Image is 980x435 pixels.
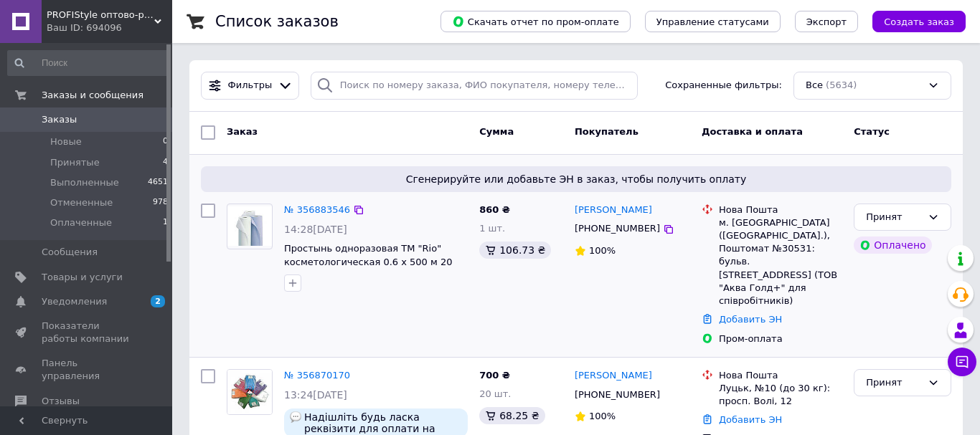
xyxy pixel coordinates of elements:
span: Надішліть будь ласка реквізити для оплати на [PERSON_NAME] також хочемо обрати накладний платіж і... [304,411,462,434]
div: Оплачено [854,236,931,254]
span: 860 ₴ [479,204,510,215]
a: Создать заказ [858,16,966,27]
span: 100% [589,411,616,421]
a: Добавить ЭН [719,414,782,425]
span: 0 [163,135,168,148]
span: Сгенерируйте или добавьте ЭН в заказ, чтобы получить оплату [207,172,946,186]
span: Отмененные [50,196,113,209]
span: Создать заказ [884,16,954,27]
img: Фото товару [227,206,272,246]
span: [PHONE_NUMBER] [575,223,660,234]
span: (5634) [826,80,857,90]
a: Фото товару [227,204,273,249]
span: Панель управления [42,357,133,383]
span: Показатели работы компании [42,320,133,345]
span: Управление статусами [656,16,769,27]
span: 20 шт. [479,388,511,399]
span: 4651 [148,176,168,189]
span: Уведомления [42,295,107,308]
span: Заказ [227,126,258,137]
input: Поиск [7,50,169,76]
span: 100% [589,245,616,256]
span: Заказы и сообщения [42,89,143,102]
span: Все [806,79,823,92]
span: 978 [153,196,168,209]
span: 2 [151,295,165,307]
a: № 356870170 [284,370,350,381]
span: Принятые [50,156,100,169]
a: № 356883546 [284,204,350,215]
div: 68.25 ₴ [479,407,545,424]
input: Поиск по номеру заказа, ФИО покупателя, номеру телефона, Email, номеру накладной [311,72,638,100]
div: Пром-оплата [719,333,842,345]
span: Фильтры [228,79,273,92]
span: Заказы [42,113,77,126]
button: Создать заказ [872,11,966,32]
span: Сохраненные фильтры: [665,79,782,92]
div: 106.73 ₴ [479,242,551,259]
div: Принят [866,376,922,391]
span: Сумма [479,126,514,137]
button: Скачать отчет по пром-оплате [440,11,631,32]
span: 1 [163,216,168,229]
span: 4 [163,156,168,169]
span: Статус [854,126,890,137]
img: :speech_balloon: [290,411,301,423]
a: Простынь одноразовая ТМ "Rio" косметологическая 0.6 x 500 м 20 пл. [284,243,452,280]
div: Ваш ID: 694096 [47,21,172,34]
span: 1 шт. [479,223,505,234]
span: 14:28[DATE] [284,224,347,235]
div: Принят [866,210,922,225]
a: [PERSON_NAME] [575,369,652,383]
span: Отзывы [42,395,80,408]
button: Экспорт [795,11,858,32]
span: PROFIStyle оптово-розничный интернет магазин [47,9,154,21]
div: Нова Пошта [719,204,842,216]
div: м. [GEOGRAPHIC_DATA] ([GEOGRAPHIC_DATA].), Поштомат №30531: бульв. [STREET_ADDRESS] (ТОВ "Аква Го... [719,216,842,307]
a: [PERSON_NAME] [575,204,652,217]
img: Фото товару [227,370,272,414]
span: Товары и услуги [42,271,123,284]
span: Сообщения [42,246,98,259]
span: 13:24[DATE] [284,389,347,401]
div: Луцьк, №10 (до 30 кг): просп. Волі, 12 [719,382,842,408]
a: Фото товару [227,369,273,415]
span: Оплаченные [50,216,112,229]
span: [PHONE_NUMBER] [575,389,660,400]
h1: Список заказов [215,13,339,30]
button: Чат с покупателем [948,348,976,376]
span: Новые [50,135,82,148]
span: Экспорт [806,16,847,27]
a: Добавить ЭН [719,314,782,325]
button: Управление статусами [645,11,781,32]
span: Выполненные [50,176,119,189]
span: 700 ₴ [479,370,510,381]
div: Нова Пошта [719,369,842,382]
span: Доставка и оплата [702,126,803,137]
span: Покупатель [575,126,639,137]
span: Скачать отчет по пром-оплате [452,15,619,28]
